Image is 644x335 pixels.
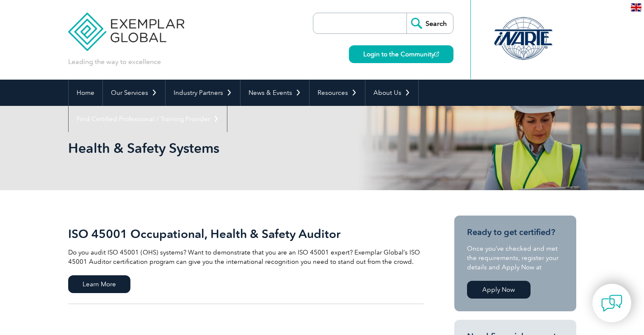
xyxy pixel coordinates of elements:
span: Learn More [68,275,130,293]
h1: Health & Safety Systems [68,140,393,156]
a: Industry Partners [166,80,240,106]
a: ISO 45001 Occupational, Health & Safety Auditor Do you audit ISO 45001 (OHS) systems? Want to dem... [68,216,424,304]
p: Do you audit ISO 45001 (OHS) systems? Want to demonstrate that you are an ISO 45001 expert? Exemp... [68,248,424,266]
a: Apply Now [467,281,531,299]
p: Once you’ve checked and met the requirements, register your details and Apply Now at [467,244,564,272]
p: Leading the way to excellence [68,57,161,66]
a: Our Services [103,80,165,106]
h3: Ready to get certified? [467,227,564,238]
h2: ISO 45001 Occupational, Health & Safety Auditor [68,227,424,241]
a: Resources [310,80,365,106]
img: contact-chat.png [601,293,622,314]
a: Login to the Community [349,45,453,63]
a: Home [69,80,102,106]
img: open_square.png [434,52,439,56]
a: Find Certified Professional / Training Provider [69,106,227,132]
img: en [631,3,641,11]
a: News & Events [240,80,309,106]
input: Search [406,13,453,33]
a: About Us [365,80,418,106]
